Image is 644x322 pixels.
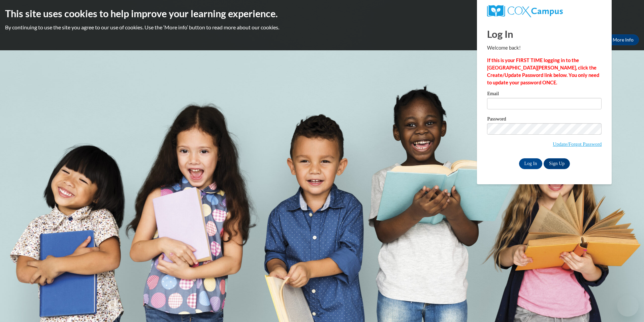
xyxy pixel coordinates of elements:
a: More Info [607,34,639,45]
strong: If this is your FIRST TIME logging in to the [GEOGRAPHIC_DATA][PERSON_NAME], click the Create/Upd... [487,57,599,85]
p: By continuing to use the site you agree to our use of cookies. Use the ‘More info’ button to read... [5,24,639,31]
label: Email [487,91,602,98]
p: Welcome back! [487,44,602,52]
h2: This site uses cookies to help improve your learning experience. [5,7,639,20]
iframe: Button to launch messaging window [617,295,639,317]
h1: Log In [487,27,602,41]
label: Password [487,116,602,123]
a: Sign Up [544,158,570,169]
img: COX Campus [487,5,562,17]
input: Log In [519,158,543,169]
a: COX Campus [487,5,602,17]
a: Update/Forgot Password [553,141,602,147]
